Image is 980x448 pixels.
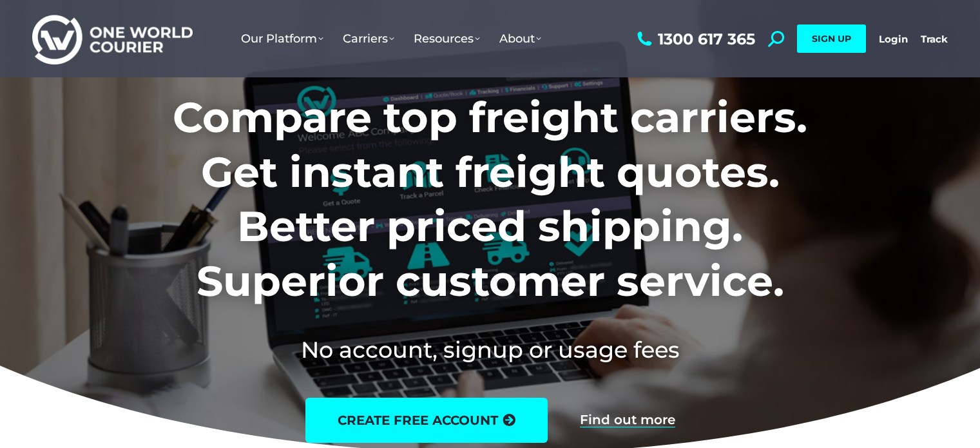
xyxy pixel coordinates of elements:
[634,31,755,47] a: 1300 617 365
[879,33,908,45] a: Login
[580,413,675,427] a: Find out more
[490,19,551,59] a: About
[797,24,866,53] a: SIGN UP
[241,32,323,46] span: Our Platform
[305,398,548,443] a: create free account
[404,19,490,59] a: Resources
[333,19,404,59] a: Carriers
[343,32,394,46] span: Carriers
[921,33,948,45] a: Track
[812,33,851,44] span: SIGN UP
[88,334,892,365] h2: No account, signup or usage fees
[231,19,333,59] a: Our Platform
[499,32,541,46] span: About
[414,32,480,46] span: Resources
[32,13,193,65] img: One World Courier
[88,90,892,308] h1: Compare top freight carriers. Get instant freight quotes. Better priced shipping. Superior custom...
